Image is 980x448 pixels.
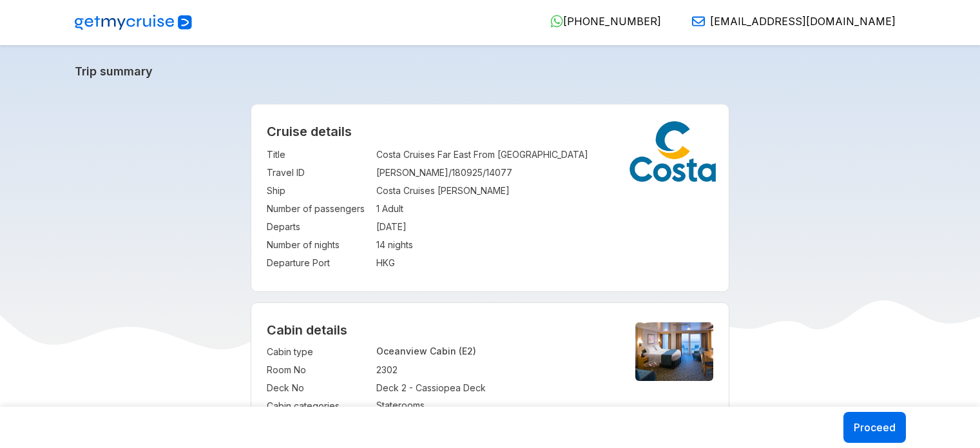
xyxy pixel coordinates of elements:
button: Proceed [843,412,906,443]
td: Title [267,146,370,164]
td: Deck No [267,379,370,397]
td: HKG [376,254,713,272]
td: : [370,218,376,236]
td: : [370,146,376,164]
td: Travel ID [267,164,370,182]
h4: Cabin details [267,322,713,338]
td: : [370,236,376,254]
td: Costa Cruises [PERSON_NAME] [376,182,713,200]
span: [PHONE_NUMBER] [563,15,661,28]
td: : [370,361,376,379]
a: [PHONE_NUMBER] [540,15,661,28]
span: [EMAIL_ADDRESS][DOMAIN_NAME] [710,15,896,28]
h2: Cruise details [267,124,713,139]
p: Oceanview Cabin [376,346,613,356]
td: Room No [267,361,370,379]
td: : [370,164,376,182]
td: [DATE] [376,218,713,236]
td: Number of nights [267,236,370,254]
td: : [370,397,376,415]
td: [PERSON_NAME]/180925/14077 [376,164,713,182]
td: : [370,254,376,272]
td: Deck 2 - Cassiopea Deck [376,379,613,397]
td: 2302 [376,361,613,379]
td: 14 nights [376,236,713,254]
td: Ship [267,182,370,200]
p: Staterooms. [376,400,613,411]
img: WhatsApp [550,15,563,28]
td: Number of passengers [267,200,370,218]
td: Cabin categories [267,397,370,415]
a: Trip summary [75,64,906,78]
td: : [370,182,376,200]
td: 1 Adult [376,200,713,218]
td: Cabin type [267,343,370,361]
td: Costa Cruises Far East From [GEOGRAPHIC_DATA] [376,146,713,164]
td: : [370,379,376,397]
a: [EMAIL_ADDRESS][DOMAIN_NAME] [682,15,896,28]
td: : [370,343,376,361]
img: Email [692,15,705,28]
td: Departs [267,218,370,236]
td: Departure Port [267,254,370,272]
td: : [370,200,376,218]
span: (E2) [459,346,476,356]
